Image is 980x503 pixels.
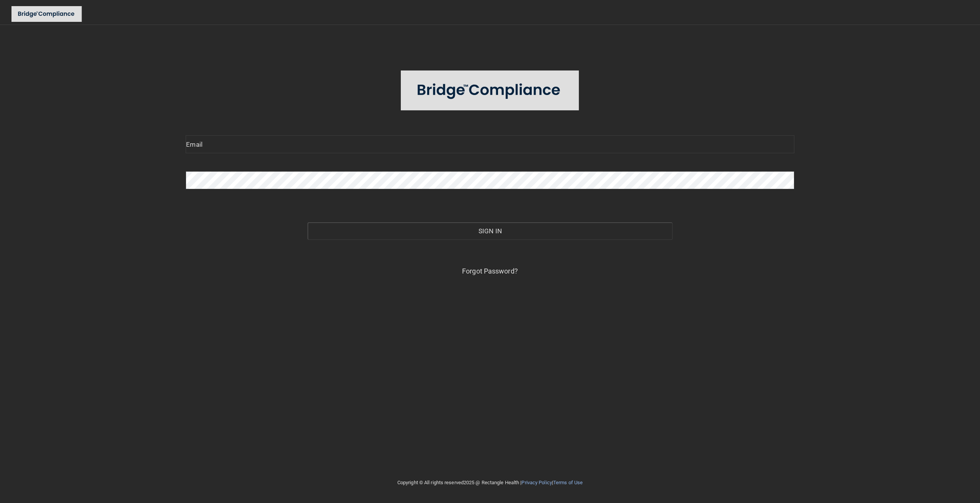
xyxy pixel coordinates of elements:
button: Sign In [308,223,672,239]
a: Privacy Policy [521,480,552,485]
img: bridge_compliance_login_screen.278c3ca4.svg [11,6,82,22]
a: Forgot Password? [462,267,518,275]
img: bridge_compliance_login_screen.278c3ca4.svg [401,70,579,110]
a: Terms of Use [553,480,583,485]
input: Email [186,136,794,153]
div: Copyright © All rights reserved 2025 @ Rectangle Health | | [350,470,630,495]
